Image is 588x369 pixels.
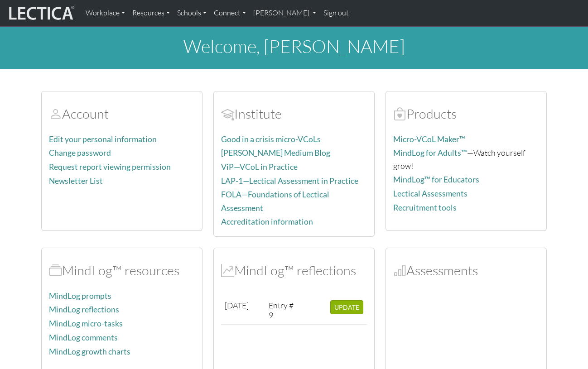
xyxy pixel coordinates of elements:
a: ViP—VCoL in Practice [221,162,298,172]
span: Assessments [393,262,406,278]
h2: Account [49,106,195,122]
h2: MindLog™ reflections [221,263,367,278]
a: Recruitment tools [393,203,457,212]
a: Edit your personal information [49,134,157,144]
a: Lectical Assessments [393,189,468,198]
a: MindLog for Adults™ [393,148,467,158]
span: Products [393,105,406,122]
a: Change password [49,148,111,158]
p: —Watch yourself grow! [393,146,539,172]
a: Resources [129,4,174,23]
span: Account [49,105,62,122]
a: [PERSON_NAME] Medium Blog [221,148,330,158]
button: UPDATE [330,300,363,314]
span: MindLog™ resources [49,262,62,278]
a: FOLA—Foundations of Lectical Assessment [221,190,329,212]
a: MindLog comments [49,333,118,342]
a: Schools [174,4,210,23]
a: Micro-VCoL Maker™ [393,134,465,144]
a: MindLog reflections [49,305,119,314]
img: lecticalive [7,5,75,22]
a: Workplace [82,4,129,23]
span: Account [221,105,234,122]
a: Good in a crisis micro-VCoLs [221,134,321,144]
a: MindLog prompts [49,291,111,301]
a: Request report viewing permission [49,162,171,172]
h2: Products [393,106,539,122]
a: Newsletter List [49,176,103,186]
h2: Assessments [393,263,539,278]
a: LAP-1—Lectical Assessment in Practice [221,176,358,186]
a: [PERSON_NAME] [250,4,320,23]
a: Sign out [320,4,352,23]
a: Connect [210,4,250,23]
a: MindLog™ for Educators [393,175,479,184]
span: MindLog [221,262,234,278]
h2: Institute [221,106,367,122]
a: Accreditation information [221,217,313,226]
a: MindLog growth charts [49,347,130,356]
span: UPDATE [334,303,359,311]
a: MindLog micro-tasks [49,319,123,328]
span: [DATE] [225,300,249,310]
td: Entry # 9 [265,297,299,325]
h2: MindLog™ resources [49,263,195,278]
